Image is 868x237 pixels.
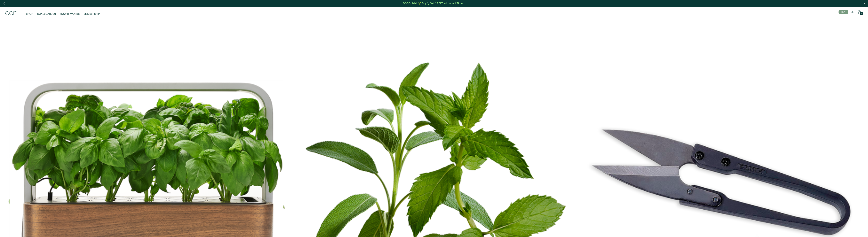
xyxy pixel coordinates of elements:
span: 0 [861,13,862,15]
a: SHOP [24,8,35,16]
a: MEMBERSHIP [82,8,102,16]
span: HOW IT WORKS [60,12,80,16]
a: SMALLGARDEN [35,8,58,16]
button: BUY [839,10,848,14]
span: SMALLGARDEN [37,12,56,16]
a: HOW IT WORKS [58,8,82,16]
span: SHOP [26,12,33,16]
a: BOGO Sale! 🌱 Buy 1, Get 1 FREE – Limited Time! [402,1,464,6]
span: MEMBERSHIP [84,12,100,16]
div: BOGO Sale! 🌱 Buy 1, Get 1 FREE – Limited Time! [402,2,463,5]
